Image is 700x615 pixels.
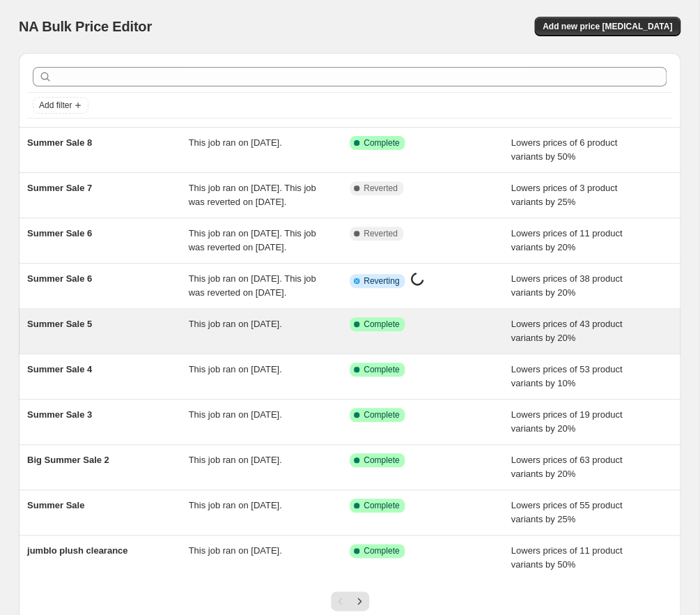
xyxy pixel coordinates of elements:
[27,183,92,193] span: Summer Sale 7
[19,19,152,34] span: NA Bulk Price Editor
[189,183,316,207] span: This job ran on [DATE]. This job was reverted on [DATE].
[364,409,399,420] span: Complete
[511,409,623,434] span: Lowers prices of 19 product variants by 20%
[511,545,623,570] span: Lowers prices of 11 product variants by 50%
[27,228,92,238] span: Summer Sale 6
[364,275,399,287] span: Reverting
[511,273,623,298] span: Lowers prices of 38 product variants by 20%
[364,455,399,466] span: Complete
[39,100,72,111] span: Add filter
[534,17,680,36] button: Add new price [MEDICAL_DATA]
[511,455,623,479] span: Lowers prices of 63 product variants by 20%
[511,500,623,524] span: Lowers prices of 55 product variants by 25%
[364,319,399,330] span: Complete
[543,21,672,32] span: Add new price [MEDICAL_DATA]
[364,364,399,375] span: Complete
[27,364,92,374] span: Summer Sale 4
[189,455,282,465] span: This job ran on [DATE].
[331,591,369,611] nav: Pagination
[27,455,109,465] span: Big Summer Sale 2
[189,319,282,329] span: This job ran on [DATE].
[27,409,92,420] span: Summer Sale 3
[511,137,617,162] span: Lowers prices of 6 product variants by 50%
[27,137,92,148] span: Summer Sale 8
[364,228,398,239] span: Reverted
[189,500,282,510] span: This job ran on [DATE].
[189,137,282,148] span: This job ran on [DATE].
[189,273,316,298] span: This job ran on [DATE]. This job was reverted on [DATE].
[27,319,92,329] span: Summer Sale 5
[364,500,399,511] span: Complete
[364,183,398,194] span: Reverted
[364,137,399,149] span: Complete
[189,409,282,420] span: This job ran on [DATE].
[189,545,282,556] span: This job ran on [DATE].
[511,319,623,343] span: Lowers prices of 43 product variants by 20%
[27,545,128,556] span: jumblo plush clearance
[33,97,88,114] button: Add filter
[364,545,399,556] span: Complete
[511,228,623,252] span: Lowers prices of 11 product variants by 20%
[350,591,369,611] button: Next
[511,364,623,388] span: Lowers prices of 53 product variants by 10%
[511,183,617,207] span: Lowers prices of 3 product variants by 25%
[27,500,84,510] span: Summer Sale
[189,364,282,374] span: This job ran on [DATE].
[189,228,316,252] span: This job ran on [DATE]. This job was reverted on [DATE].
[27,273,92,284] span: Summer Sale 6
